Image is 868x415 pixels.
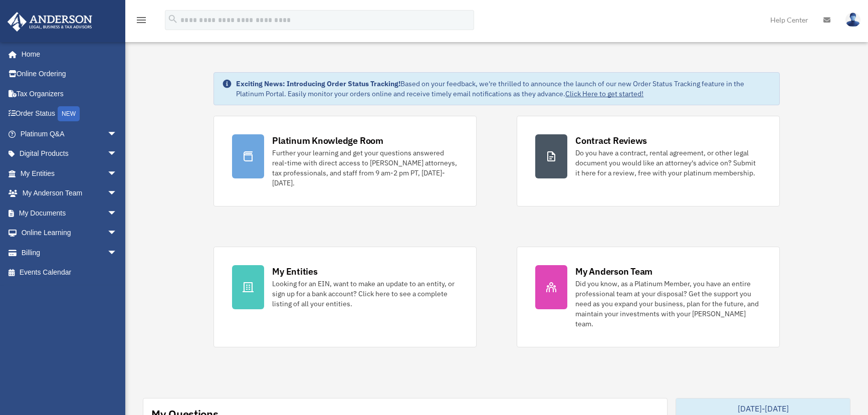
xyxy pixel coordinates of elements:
a: Billingarrow_drop_down [7,243,132,263]
div: NEW [58,106,80,121]
a: menu [135,18,147,26]
div: Looking for an EIN, want to make an update to an entity, or sign up for a bank account? Click her... [272,279,458,309]
a: Home [7,44,127,64]
a: Order StatusNEW [7,104,132,124]
a: Click Here to get started! [565,89,643,98]
a: Platinum Knowledge Room Further your learning and get your questions answered real-time with dire... [213,116,477,206]
a: My Anderson Teamarrow_drop_down [7,183,132,203]
span: arrow_drop_down [107,243,127,263]
a: My Documentsarrow_drop_down [7,203,132,223]
a: Events Calendar [7,263,132,283]
a: My Entities Looking for an EIN, want to make an update to an entity, or sign up for a bank accoun... [213,247,477,347]
div: My Anderson Team [575,265,653,278]
div: Platinum Knowledge Room [272,134,383,147]
a: My Entitiesarrow_drop_down [7,163,132,183]
span: arrow_drop_down [107,203,127,224]
span: arrow_drop_down [107,144,127,164]
div: My Entities [272,265,317,278]
span: arrow_drop_down [107,124,127,144]
div: Did you know, as a Platinum Member, you have an entire professional team at your disposal? Get th... [575,279,761,329]
a: Contract Reviews Do you have a contract, rental agreement, or other legal document you would like... [517,116,780,206]
img: User Pic [845,13,860,27]
a: My Anderson Team Did you know, as a Platinum Member, you have an entire professional team at your... [517,247,780,347]
i: search [167,14,178,25]
a: Platinum Q&Aarrow_drop_down [7,124,132,144]
div: Based on your feedback, we're thrilled to announce the launch of our new Order Status Tracking fe... [236,79,771,99]
img: Anderson Advisors Platinum Portal [5,12,95,32]
span: arrow_drop_down [107,183,127,204]
strong: Exciting News: Introducing Order Status Tracking! [236,79,400,88]
a: Online Learningarrow_drop_down [7,223,132,243]
i: menu [135,14,147,26]
div: Contract Reviews [575,134,647,147]
span: arrow_drop_down [107,223,127,244]
div: Do you have a contract, rental agreement, or other legal document you would like an attorney's ad... [575,148,761,178]
a: Online Ordering [7,64,132,84]
div: Further your learning and get your questions answered real-time with direct access to [PERSON_NAM... [272,148,458,188]
span: arrow_drop_down [107,163,127,184]
a: Digital Productsarrow_drop_down [7,144,132,164]
a: Tax Organizers [7,84,132,104]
